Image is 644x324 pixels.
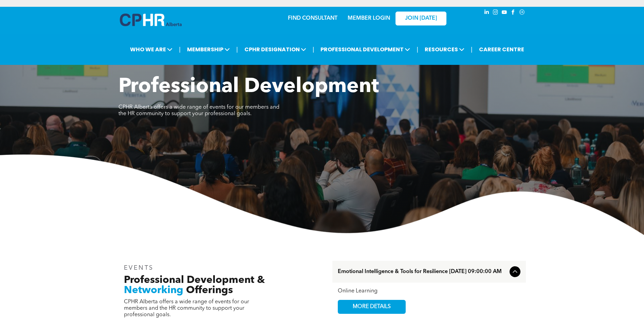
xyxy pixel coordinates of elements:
[338,269,507,275] span: Emotional Intelligence & Tools for Resilience [DATE] 09:00:00 AM
[501,8,508,18] a: youtube
[242,43,308,56] span: CPHR DESIGNATION
[492,8,499,18] a: instagram
[128,43,174,56] span: WHO WE ARE
[345,300,399,313] span: MORE DETAILS
[118,77,379,97] span: Professional Development
[471,42,473,56] li: |
[423,43,466,56] span: RESOURCES
[236,42,238,56] li: |
[510,8,517,18] a: facebook
[124,265,154,271] span: EVENTS
[395,12,446,25] a: JOIN [DATE]
[124,299,249,318] span: CPHR Alberta offers a wide range of events for our members and the HR community to support your p...
[477,43,526,56] a: CAREER CENTRE
[118,105,279,116] span: CPHR Alberta offers a wide range of events for our members and the HR community to support your p...
[288,16,337,21] a: FIND CONSULTANT
[179,42,181,56] li: |
[405,15,437,22] span: JOIN [DATE]
[518,8,526,18] a: Social network
[185,43,232,56] span: MEMBERSHIP
[124,285,183,295] span: Networking
[417,42,418,56] li: |
[313,42,314,56] li: |
[318,43,412,56] span: PROFESSIONAL DEVELOPMENT
[120,14,182,26] img: A blue and white logo for cp alberta
[186,285,233,295] span: Offerings
[338,288,520,294] div: Online Learning
[124,275,265,285] span: Professional Development &
[348,16,390,21] a: MEMBER LOGIN
[338,300,406,314] a: MORE DETAILS
[483,8,491,18] a: linkedin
